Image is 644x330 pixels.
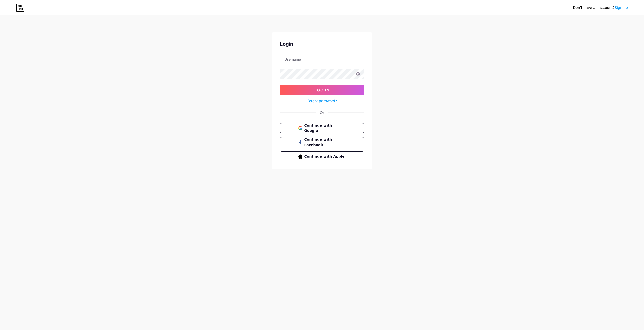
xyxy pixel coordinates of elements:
button: Continue with Google [280,123,364,133]
a: Sign up [615,6,628,10]
span: Continue with Facebook [304,137,346,148]
div: Login [280,40,364,48]
div: Or [320,110,324,115]
span: Continue with Google [304,123,346,133]
span: Continue with Apple [304,154,346,159]
button: Log In [280,85,364,95]
span: Log In [315,88,330,92]
a: Forgot password? [307,98,337,103]
button: Continue with Facebook [280,137,364,147]
button: Continue with Apple [280,151,364,161]
div: Don't have an account? [573,5,628,10]
input: Username [280,54,364,64]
